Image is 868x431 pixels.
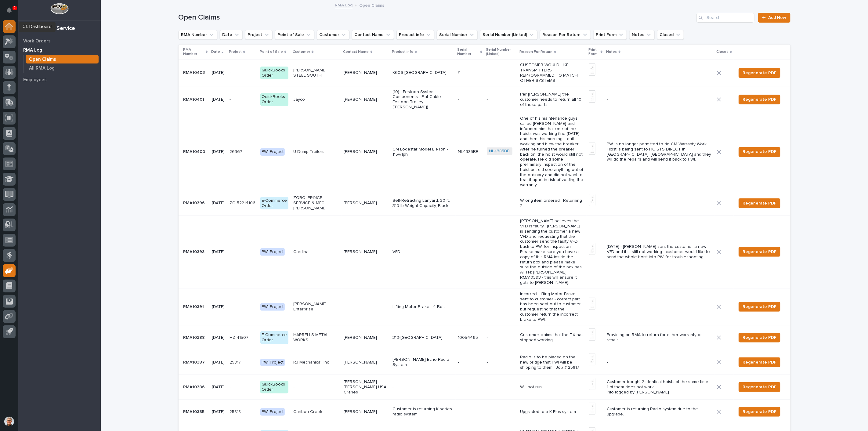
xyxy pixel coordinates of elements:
[769,16,787,20] span: Add New
[260,303,285,311] div: PWI Project
[18,75,101,84] a: Employees
[486,46,516,58] p: Serial Number (Linked)
[230,201,255,206] p: ZO 52214106
[739,333,780,342] button: Regenerate PDF
[487,70,515,75] p: -
[212,335,225,340] p: [DATE]
[260,67,288,79] div: QuickBooks Order
[183,359,206,365] p: RMA10387
[260,248,285,256] div: PWI Project
[317,30,349,40] button: Customer
[739,357,780,367] button: Regenerate PDF
[179,86,790,113] tr: RMA10401RMA10401 [DATE]-QuickBooks OrderJayco[PERSON_NAME](10) - Festoon System Components - Flat...
[758,13,790,23] a: Add New
[458,335,482,340] p: 10054465
[520,409,584,415] p: Upgraded to a K Plus system
[696,13,754,23] input: Search
[212,201,225,206] p: [DATE]
[344,379,388,395] p: [PERSON_NAME]- [PERSON_NAME] USA Cranes
[607,360,712,365] p: -
[352,30,394,40] button: Contact Name
[293,409,339,415] p: Caribou Creek
[179,60,790,86] tr: RMA10403RMA10403 [DATE]-QuickBooks Order[PERSON_NAME] STEEL SOUTH[PERSON_NAME]K606-[GEOGRAPHIC_DA...
[588,46,599,58] p: Print Form
[520,49,553,55] p: Reason For Return
[392,147,453,157] p: CM Lodestar Model L 1-Ton - 115v/1ph
[24,55,101,63] a: Open Claims
[230,335,255,340] p: HZ 41507
[183,248,206,255] p: RMA10393
[607,142,712,162] p: PWI is no longer permitted to do CM Warranty Work. Hoist is being sent to HOISTS DIRECT in [GEOGR...
[23,48,42,53] p: RMA Log
[344,304,388,310] p: -
[743,248,776,255] span: Regenerate PDF
[487,409,515,415] p: -
[743,359,776,366] span: Regenerate PDF
[260,331,288,344] div: E-Commerce Order
[540,30,591,40] button: Reason For Return
[487,385,515,390] p: -
[183,148,207,154] p: RMA10400
[739,95,780,104] button: Regenerate PDF
[293,332,339,343] p: HARRELLS METAL WORKS
[13,6,16,10] p: 2
[179,30,217,40] button: RMA Number
[739,68,780,78] button: Regenerate PDF
[179,13,694,22] h1: Open Claims
[743,408,776,415] span: Regenerate PDF
[260,93,288,106] div: QuickBooks Order
[607,379,712,395] p: Customer bought 2 identical hoists at the same time. 1 of them does not work. Info logged by [PER...
[392,49,414,55] p: Product info
[458,304,482,310] p: -
[392,198,453,208] p: Self-Retracting Lanyard, 20 ft, 310 lb Weight Capacity, Black.
[458,70,482,75] p: ?
[458,249,482,255] p: -
[520,92,584,107] p: Per [PERSON_NAME] the customer needs to return all 10 of these parts.
[392,70,453,75] p: K606-[GEOGRAPHIC_DATA]
[487,360,515,365] p: -
[344,97,388,102] p: [PERSON_NAME]
[293,97,339,102] p: Jayco
[260,49,283,55] p: Point of Sale
[607,304,712,310] p: -
[260,359,285,366] div: PWI Project
[183,199,206,206] p: RMA10396
[183,303,205,310] p: RMA10391
[343,49,369,55] p: Contact Name
[739,198,780,208] button: Regenerate PDF
[29,57,56,62] p: Open Claims
[293,302,339,312] p: [PERSON_NAME] Enterprise
[260,408,285,416] div: PWI Project
[344,201,388,206] p: [PERSON_NAME]
[607,407,712,417] p: Customer is returning Radio system due to the upgrade.
[487,249,515,255] p: -
[396,30,434,40] button: Product info
[220,30,243,40] button: Date
[487,97,515,102] p: -
[212,149,225,154] p: [DATE]
[275,30,314,40] button: Point of Sale
[458,409,482,415] p: -
[607,201,712,206] p: -
[260,197,288,210] div: E-Commerce Order
[230,409,255,415] p: 25818
[23,77,47,83] p: Employees
[3,4,16,16] button: Notifications
[487,201,515,206] p: -
[607,70,712,75] p: -
[520,332,584,343] p: Customer claims that the TX has stopped working
[18,36,101,45] a: Work Orders
[8,7,16,17] div: Notifications2
[183,408,206,415] p: RMA10385
[293,360,339,365] p: RJ Mechanical, Inc
[739,147,780,157] button: Regenerate PDF
[212,70,225,75] p: [DATE]
[293,195,339,211] p: ZORO: PRINCE SERVICE & MFG [PERSON_NAME]
[179,375,790,400] tr: RMA10386RMA10386 [DATE]-QuickBooks Order-[PERSON_NAME]- [PERSON_NAME] USA Cranes---Will not runCu...
[179,288,790,325] tr: RMA10391RMA10391 [DATE]-PWI Project[PERSON_NAME] Enterprise-Lifting Motor Brake - 4 Bolt--Incorre...
[344,249,388,255] p: [PERSON_NAME]
[743,200,776,207] span: Regenerate PDF
[716,49,729,55] p: Closed
[344,335,388,340] p: [PERSON_NAME]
